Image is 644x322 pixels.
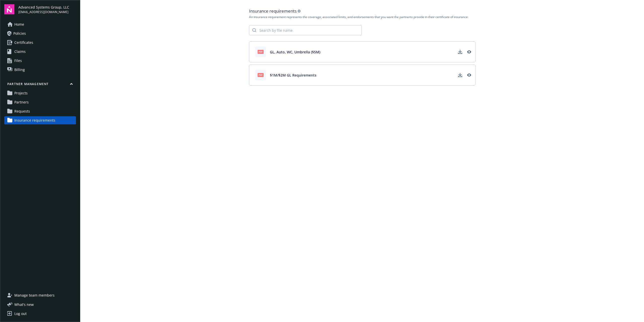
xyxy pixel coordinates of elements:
[258,50,264,54] span: pdf
[249,8,475,14] div: Insurance requirements
[14,20,24,28] span: Home
[14,302,34,307] span: What ' s new
[4,48,76,56] a: Claims
[4,82,76,88] button: Partner management
[18,10,69,14] span: [EMAIL_ADDRESS][DOMAIN_NAME]
[4,57,76,65] a: Files
[4,39,76,47] a: Certificates
[14,310,27,318] div: Log out
[4,20,76,28] a: Home
[258,73,264,77] span: pdf
[13,29,26,38] span: Policies
[4,29,76,38] a: Policies
[270,73,316,78] span: $1M/$2M GL Requirements
[4,291,76,299] a: Manage team members
[14,89,28,97] span: Projects
[4,66,76,74] a: Billing
[14,107,30,115] span: Requests
[4,116,76,124] a: Insurance requirements
[14,291,55,299] span: Manage team members
[256,25,361,35] input: Search by file name
[14,48,26,56] span: Claims
[270,49,320,55] span: GL, Auto, WC, Umbrella ($5M)
[4,98,76,106] a: Partners
[18,5,69,10] span: Advanced Systems Group, LLC
[14,116,55,124] span: Insurance requirements
[4,4,14,14] img: navigator-logo.svg
[249,15,475,19] div: An insurance requirement represents the coverage, associated limits, and endorsements that you wa...
[456,71,464,79] a: Download
[14,98,29,106] span: Partners
[4,107,76,115] a: Requests
[465,48,473,56] a: View
[4,89,76,97] a: Projects
[14,57,22,65] span: Files
[4,302,42,307] button: What's new
[14,39,33,47] span: Certificates
[18,4,76,14] button: Advanced Systems Group, LLC[EMAIL_ADDRESS][DOMAIN_NAME]
[252,28,256,32] svg: Search
[465,71,473,79] a: View
[456,48,464,56] a: Download
[14,66,25,74] span: Billing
